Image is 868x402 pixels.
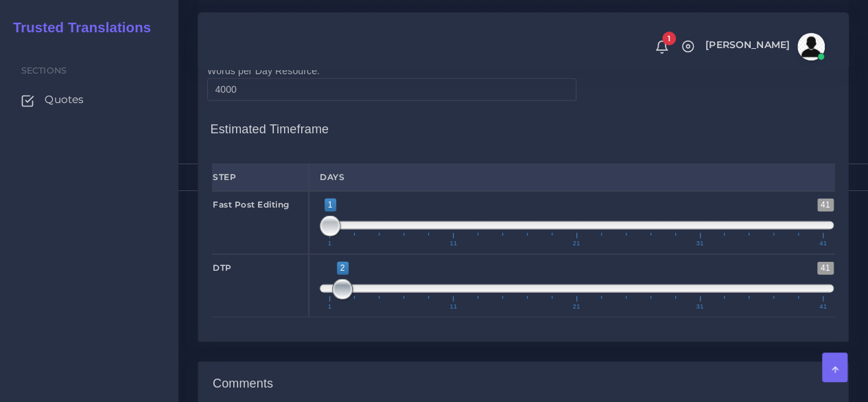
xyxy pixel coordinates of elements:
span: Quotes [45,92,84,107]
span: [PERSON_NAME] [705,40,790,49]
span: 1 [326,241,334,247]
strong: Fast Post Editing [213,199,290,210]
span: 41 [817,199,834,212]
span: 21 [571,241,583,247]
span: 1 [662,32,676,45]
span: 41 [817,304,829,310]
span: Sections [21,65,67,76]
a: [PERSON_NAME]avatar [699,33,830,60]
strong: Days [320,172,344,182]
span: 21 [571,304,583,310]
span: 1 [325,199,336,212]
strong: Step [213,172,236,182]
a: 1 [650,39,674,54]
span: 41 [817,241,829,247]
span: 41 [817,262,834,275]
a: Quotes [10,85,168,114]
span: 11 [447,241,459,247]
span: 2 [337,262,349,275]
span: 31 [694,304,705,310]
span: 31 [694,241,705,247]
h4: Comments [213,377,273,392]
h2: Trusted Translations [3,19,151,36]
span: 1 [326,304,334,310]
strong: DTP [213,263,232,273]
a: Trusted Translations [3,16,151,39]
h4: Estimated Timeframe [211,109,836,137]
img: avatar [797,33,825,60]
span: 11 [447,304,459,310]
